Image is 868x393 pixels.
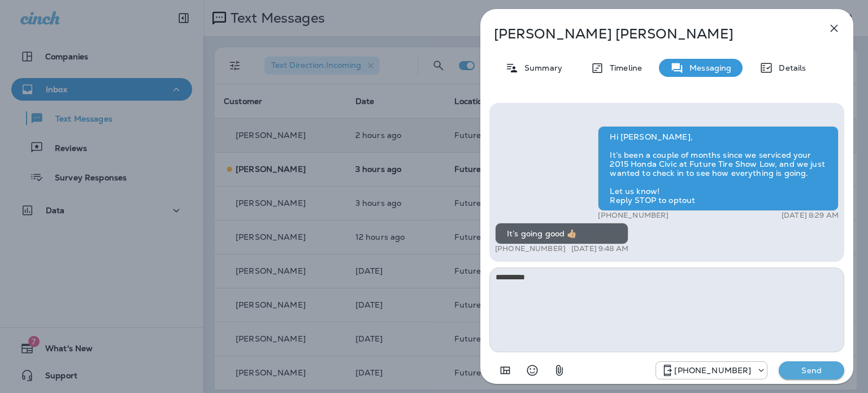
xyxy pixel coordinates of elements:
div: +1 (928) 232-1970 [656,364,767,377]
div: It’s going good 👍🏼 [495,223,628,244]
p: Details [773,63,806,72]
p: Summary [519,63,562,72]
p: [DATE] 8:29 AM [782,211,839,220]
button: Add in a premade template [494,359,517,382]
p: Send [788,365,835,375]
button: Send [779,361,844,379]
p: [PHONE_NUMBER] [598,211,669,220]
p: [PHONE_NUMBER] [495,244,566,253]
button: Select an emoji [521,359,544,382]
p: [PHONE_NUMBER] [674,366,751,375]
div: Hi [PERSON_NAME], It’s been a couple of months since we serviced your 2015 Honda Civic at Future ... [598,126,839,211]
p: Messaging [684,63,731,72]
p: [PERSON_NAME] [PERSON_NAME] [494,26,802,42]
p: [DATE] 9:48 AM [571,244,628,253]
p: Timeline [604,63,642,72]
